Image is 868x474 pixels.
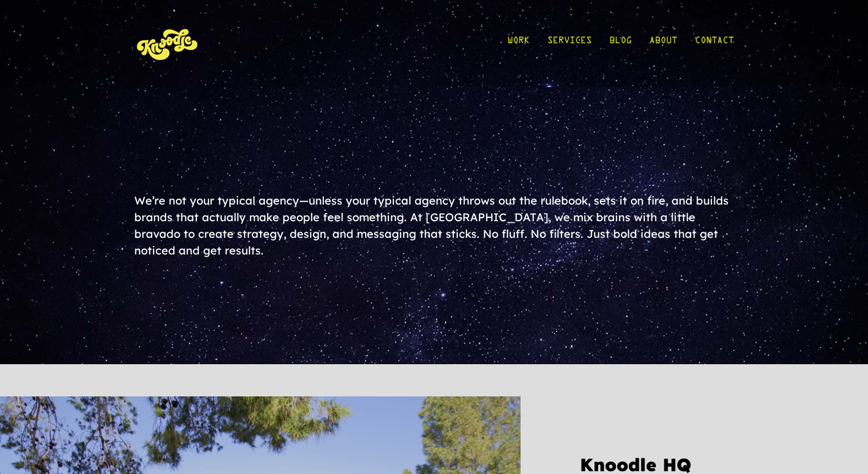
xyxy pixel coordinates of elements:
[695,18,734,69] a: Contact
[649,18,677,69] a: About
[134,18,201,69] img: KnoLogo(yellow)
[547,18,592,69] a: Services
[134,192,734,259] div: We’re not your typical agency—unless your typical agency throws out the rulebook, sets it on fire...
[609,18,632,69] a: Blog
[507,18,529,69] a: Work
